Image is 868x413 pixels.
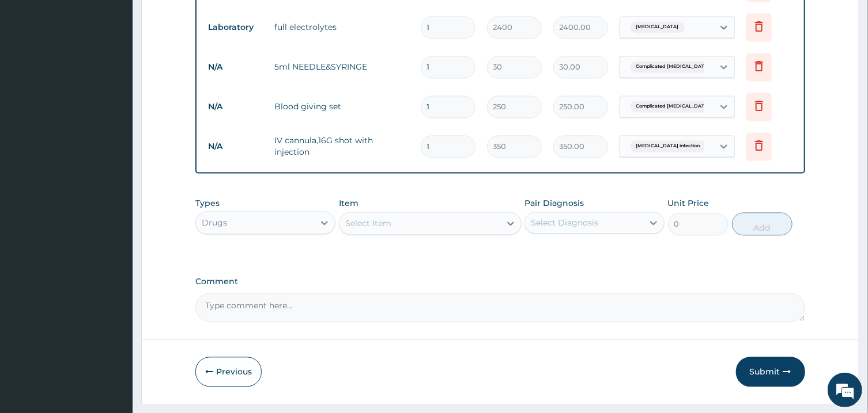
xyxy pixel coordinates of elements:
img: d_794563401_company_1708531726252_794563401 [21,58,47,86]
div: Drugs [202,217,227,229]
span: [MEDICAL_DATA] [631,22,685,33]
td: N/A [202,57,269,78]
label: Unit Price [668,198,710,209]
span: Complicated [MEDICAL_DATA] [631,101,716,113]
button: Submit [736,357,805,387]
div: Select Item [345,218,391,230]
button: Previous [195,357,262,387]
td: IV cannula,16G shot with injection [269,129,414,164]
td: N/A [202,136,269,158]
label: Item [339,198,358,209]
div: Select Diagnosis [531,217,598,229]
div: Chat with us now [60,64,194,79]
td: Blood giving set [269,95,414,118]
span: [MEDICAL_DATA] infection [631,141,706,152]
textarea: Type your message and hit 'Enter' [6,284,220,324]
td: 5ml NEEDLE&SYRINGE [269,56,414,79]
td: N/A [202,97,269,118]
span: Complicated [MEDICAL_DATA] [631,62,716,73]
span: We're online! [67,129,159,246]
button: Add [732,213,793,236]
td: full electrolytes [269,16,414,39]
label: Comment [195,277,805,287]
label: Types [195,199,220,209]
td: Laboratory [202,17,269,39]
div: Minimize live chat window [189,6,217,33]
label: Pair Diagnosis [524,198,584,209]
